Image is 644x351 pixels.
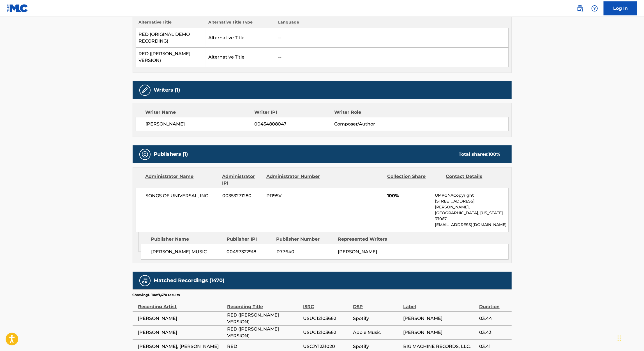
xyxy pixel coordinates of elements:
span: 03:43 [479,329,509,336]
td: Alternative Title [206,48,275,67]
p: [STREET_ADDRESS][PERSON_NAME], [435,198,508,210]
img: help [591,5,598,12]
p: [EMAIL_ADDRESS][DOMAIN_NAME] [435,222,508,228]
span: BIG MACHINE RECORDS, LLC. [403,343,476,350]
th: Alternative Title [136,19,206,28]
div: Contact Details [446,173,500,187]
div: Duration [479,297,509,310]
span: Spotify [353,343,401,350]
span: P77640 [276,248,334,255]
td: Alternative Title [206,28,275,48]
img: Writers [142,87,148,94]
h5: Publishers (1) [154,151,188,157]
div: Administrator IPI [222,173,262,187]
span: SONGS OF UNIVERSAL, INC. [146,192,218,199]
div: Administrator Number [266,173,321,187]
td: -- [275,48,508,67]
span: Apple Music [353,329,401,336]
div: Writer Name [146,109,255,116]
span: RED ([PERSON_NAME] VERSION) [227,312,300,325]
div: DSP [353,297,401,310]
span: RED [227,343,300,350]
span: 00454808047 [254,121,334,127]
span: [PERSON_NAME] [138,329,225,336]
p: [GEOGRAPHIC_DATA], [US_STATE] 37067 [435,210,508,222]
span: [PERSON_NAME] [146,121,255,127]
p: UMPGNACopyright [435,192,508,198]
span: 00497322918 [227,248,272,255]
div: Help [589,3,600,14]
div: Publisher Number [276,236,334,243]
div: Writer IPI [254,109,334,116]
div: ISRC [303,297,350,310]
span: 00353271280 [222,192,262,199]
span: Spotify [353,315,401,322]
span: Composer/Author [334,121,407,127]
div: Recording Title [227,297,300,310]
div: Drag [618,330,621,347]
span: [PERSON_NAME] [403,329,476,336]
span: USUG12103662 [303,315,350,322]
img: search [577,5,583,12]
p: Showing 1 - 10 of 1,470 results [133,292,180,297]
h5: Matched Recordings (1470) [154,277,225,284]
td: RED ([PERSON_NAME] VERSION) [136,48,206,67]
th: Alternative Title Type [206,19,275,28]
div: Publisher IPI [227,236,272,243]
span: RED ([PERSON_NAME] VERSION) [227,326,300,339]
a: Public Search [574,3,586,14]
td: -- [275,28,508,48]
div: Recording Artist [138,297,225,310]
a: Log In [604,1,637,15]
td: RED (ORIGINAL DEMO RECORDING) [136,28,206,48]
h5: Writers (1) [154,87,180,93]
span: [PERSON_NAME] [138,315,225,322]
span: P1195V [266,192,321,199]
span: [PERSON_NAME] [403,315,476,322]
div: Administrator Name [146,173,218,187]
span: 100 % [489,152,500,157]
span: 03:41 [479,343,509,350]
span: 03:44 [479,315,509,322]
iframe: Chat Widget [616,324,644,351]
img: Publishers [142,151,148,158]
div: Publisher Name [151,236,222,243]
div: Writer Role [334,109,407,116]
div: Total shares: [459,151,500,158]
span: 100% [387,192,431,199]
div: Label [403,297,476,310]
img: Matched Recordings [142,277,148,284]
div: Collection Share [387,173,442,187]
span: [PERSON_NAME] MUSIC [151,248,223,255]
img: MLC Logo [7,4,28,12]
div: Represented Writers [338,236,395,243]
span: USCJY1231020 [303,343,350,350]
span: [PERSON_NAME], [PERSON_NAME] [138,343,225,350]
th: Language [275,19,508,28]
span: [PERSON_NAME] [338,249,377,254]
span: USUG12103662 [303,329,350,336]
